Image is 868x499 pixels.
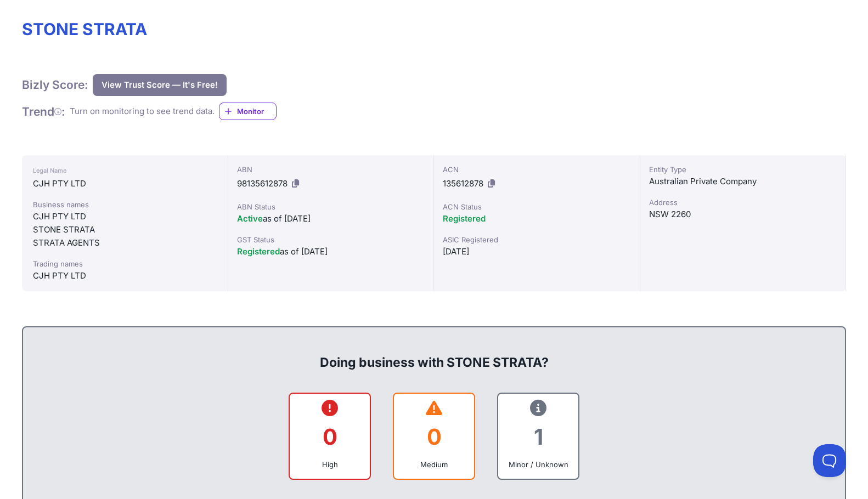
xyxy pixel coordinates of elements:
[403,459,465,470] div: Medium
[813,444,846,477] iframe: Toggle Customer Support
[649,208,837,221] div: NSW 2260
[33,210,217,223] div: CJH PTY LTD
[298,415,361,459] div: 0
[237,201,425,212] div: ABN Status
[33,269,217,282] div: CJH PTY LTD
[507,459,570,470] div: Minor / Unknown
[237,213,263,224] span: Active
[237,106,276,117] span: Monitor
[33,258,217,269] div: Trading names
[237,245,425,258] div: as of [DATE]
[649,197,837,208] div: Address
[443,245,631,258] div: [DATE]
[34,336,834,371] div: Doing business with STONE STRATA?
[22,104,65,119] h1: Trend :
[22,19,846,39] h1: STONE STRATA
[403,415,465,459] div: 0
[507,415,570,459] div: 1
[649,175,837,188] div: Australian Private Company
[237,178,288,189] span: 98135612878
[33,236,217,250] div: STRATA AGENTS
[298,459,361,470] div: High
[33,177,217,190] div: CJH PTY LTD
[93,74,227,96] button: View Trust Score — It's Free!
[237,212,425,225] div: as of [DATE]
[22,77,88,92] h1: Bizly Score:
[33,223,217,236] div: STONE STRATA
[237,234,425,245] div: GST Status
[443,178,483,189] span: 135612878
[219,103,277,120] a: Monitor
[443,164,631,175] div: ACN
[237,246,280,257] span: Registered
[70,105,215,118] div: Turn on monitoring to see trend data.
[649,164,837,175] div: Entity Type
[443,213,486,224] span: Registered
[33,164,217,177] div: Legal Name
[33,199,217,210] div: Business names
[237,164,425,175] div: ABN
[443,201,631,212] div: ACN Status
[443,234,631,245] div: ASIC Registered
